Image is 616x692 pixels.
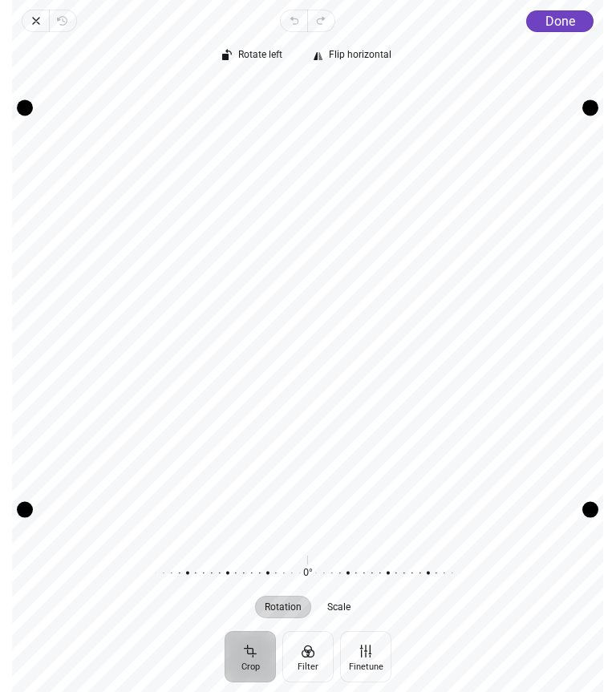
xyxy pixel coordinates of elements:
[225,631,276,682] button: Crop
[340,631,391,682] button: Finetune
[17,99,33,115] div: Drag corner tl
[25,99,590,115] div: Drag edge t
[582,99,598,115] div: Drag corner tr
[282,631,334,682] button: Filter
[239,50,283,60] span: Rotate left
[328,602,351,612] span: Scale
[582,107,598,509] div: Drag edge r
[256,596,312,618] button: Rotation
[265,602,302,612] span: Rotation
[582,502,598,518] div: Drag corner br
[215,45,293,67] button: Rotate left
[330,50,392,60] span: Flip horizontal
[318,596,361,618] button: Scale
[306,45,402,67] button: Flip horizontal
[545,14,575,29] span: Done
[527,10,594,32] button: Done
[17,107,33,509] div: Drag edge l
[17,502,33,518] div: Drag corner bl
[25,502,590,518] div: Drag edge b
